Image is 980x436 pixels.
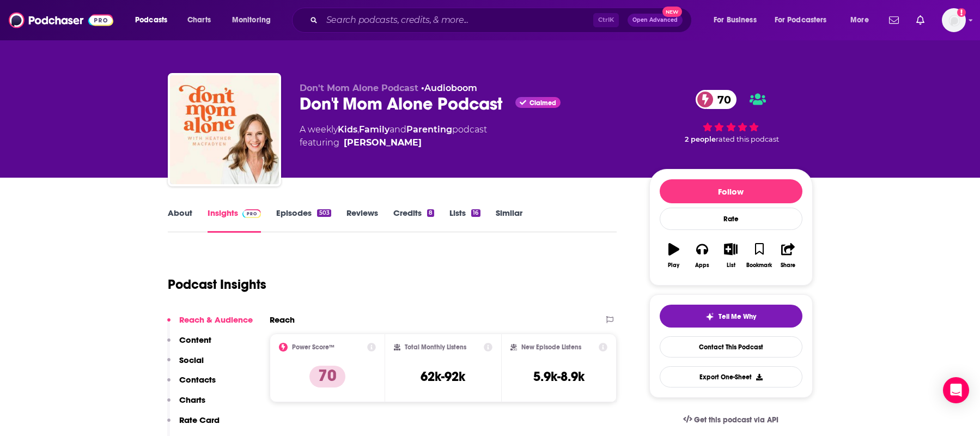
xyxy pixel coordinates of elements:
div: Apps [695,262,709,269]
a: 70 [696,90,736,109]
span: 70 [707,90,736,109]
button: Social [167,355,204,375]
button: Reach & Audience [167,314,253,335]
a: Family [359,124,389,135]
a: Heather MacFadyen [344,136,422,149]
div: Open Intercom Messenger [943,377,969,403]
button: Share [774,236,802,275]
h1: Podcast Insights [168,276,266,293]
span: Charts [187,13,211,28]
a: Lists16 [449,208,480,233]
h2: Total Monthly Listens [405,343,466,351]
p: Social [179,355,204,365]
button: Show profile menu [942,8,966,32]
button: open menu [127,11,181,29]
button: open menu [768,11,843,29]
img: Don't Mom Alone Podcast [170,75,279,184]
span: featuring [300,136,487,149]
a: Credits8 [393,208,434,233]
span: rated this podcast [716,135,779,143]
a: Show notifications dropdown [912,11,929,29]
h2: New Episode Listens [521,343,581,351]
button: Bookmark [745,236,774,275]
h2: Power Score™ [292,343,334,351]
a: Episodes503 [276,208,331,233]
a: Similar [496,208,522,233]
div: 503 [317,209,331,217]
a: Get this podcast via API [674,407,788,433]
span: 2 people [685,135,716,143]
span: New [662,7,682,17]
span: , [357,124,359,135]
a: Audioboom [424,83,477,93]
span: Podcasts [135,13,167,28]
div: Rate [660,208,802,230]
button: Rate Card [167,415,220,435]
a: Show notifications dropdown [885,11,903,29]
a: Kids [338,124,357,135]
button: Play [660,236,688,275]
button: Follow [660,179,802,203]
button: open menu [843,11,882,29]
div: A weekly podcast [300,123,487,149]
div: Share [781,262,795,269]
p: Content [179,335,211,345]
span: Monitoring [232,13,271,28]
div: 16 [471,209,480,217]
p: Charts [179,395,205,405]
img: Podchaser - Follow, Share and Rate Podcasts [9,10,113,31]
p: Contacts [179,374,216,385]
a: InsightsPodchaser Pro [208,208,261,233]
button: open menu [706,11,770,29]
button: Open AdvancedNew [628,14,683,27]
span: For Business [714,13,757,28]
span: Logged in as BenLaurro [942,8,966,32]
p: Reach & Audience [179,314,253,325]
div: List [727,262,735,269]
span: Ctrl K [593,13,619,27]
button: Export One-Sheet [660,366,802,387]
a: Charts [180,11,217,29]
div: 70 2 peoplerated this podcast [649,83,813,150]
a: About [168,208,192,233]
button: Charts [167,395,205,415]
span: and [389,124,406,135]
button: List [716,236,745,275]
button: Apps [688,236,716,275]
p: 70 [309,366,345,387]
input: Search podcasts, credits, & more... [322,11,593,29]
a: Parenting [406,124,452,135]
a: Reviews [346,208,378,233]
h3: 5.9k-8.9k [533,368,585,385]
h2: Reach [270,314,295,325]
span: Get this podcast via API [694,415,778,425]
img: tell me why sparkle [705,312,714,321]
a: Contact This Podcast [660,336,802,358]
h3: 62k-92k [421,368,465,385]
svg: Add a profile image [957,8,966,17]
img: Podchaser Pro [242,209,261,218]
div: Play [668,262,679,269]
p: Rate Card [179,415,220,425]
span: Tell Me Why [719,312,756,321]
span: Claimed [529,100,556,106]
span: • [421,83,477,93]
div: 8 [427,209,434,217]
span: For Podcasters [775,13,827,28]
span: Don't Mom Alone Podcast [300,83,418,93]
span: Open Advanced [632,17,678,23]
div: Search podcasts, credits, & more... [302,8,702,33]
button: Content [167,335,211,355]
button: Contacts [167,374,216,395]
div: Bookmark [746,262,772,269]
button: open menu [224,11,285,29]
button: tell me why sparkleTell Me Why [660,305,802,328]
img: User Profile [942,8,966,32]
span: More [850,13,869,28]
